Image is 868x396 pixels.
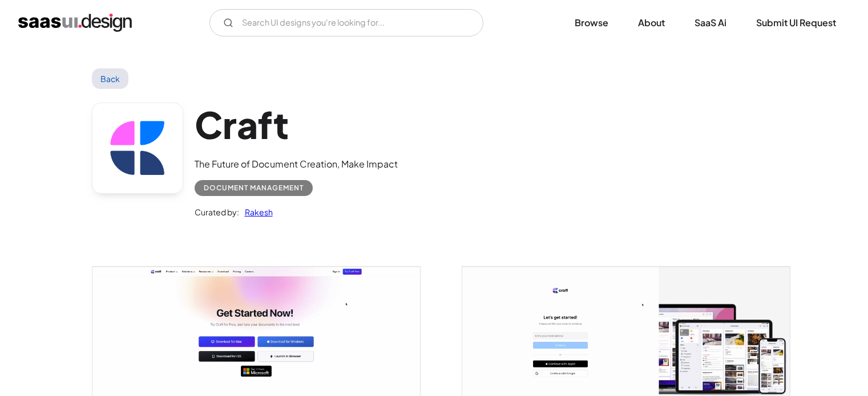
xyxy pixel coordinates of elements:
a: Submit UI Request [742,10,850,35]
form: Email Form [209,9,483,36]
div: The Future of Document Creation, Make Impact [195,157,398,171]
a: SaaS Ai [681,10,740,35]
a: Browse [561,10,622,35]
a: About [624,10,679,35]
input: Search UI designs you're looking for... [209,9,483,36]
a: Rakesh [239,205,273,219]
div: Document Management [204,181,304,195]
a: home [18,14,132,32]
h1: Craft [195,103,398,146]
a: Back [92,68,129,89]
div: Curated by: [195,205,239,219]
